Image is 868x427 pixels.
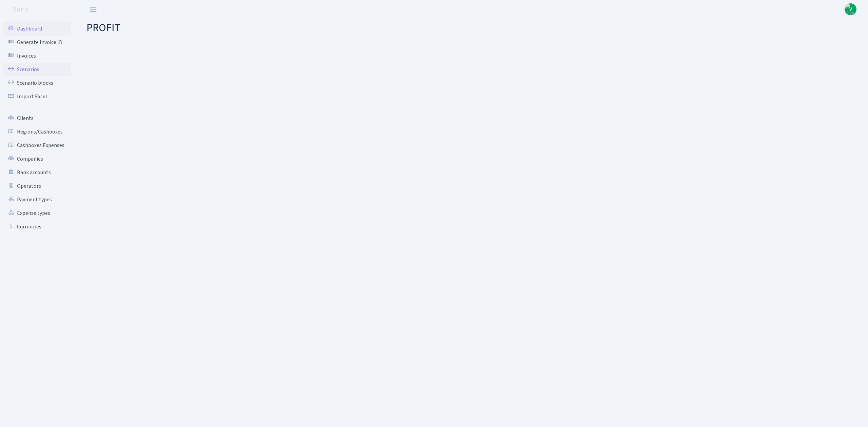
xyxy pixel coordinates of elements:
[86,20,120,36] span: PROFIT
[3,139,71,152] a: Cashboxes Expenses
[3,63,71,76] a: Scenarios
[85,4,102,15] button: Toggle navigation
[3,220,71,233] a: Currencies
[3,22,71,36] a: Dashboard
[3,36,71,49] a: Generate Invoice ID
[3,90,71,103] a: Import Excel
[845,3,856,15] img: Vivio
[3,206,71,220] a: Expense types
[3,111,71,125] a: Clients
[845,3,856,15] a: V
[3,125,71,139] a: Regions/Cashboxes
[3,49,71,63] a: Invoices
[3,193,71,206] a: Payment types
[3,76,71,90] a: Scenario blocks
[3,166,71,179] a: Bank accounts
[3,179,71,193] a: Operators
[3,152,71,166] a: Companies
